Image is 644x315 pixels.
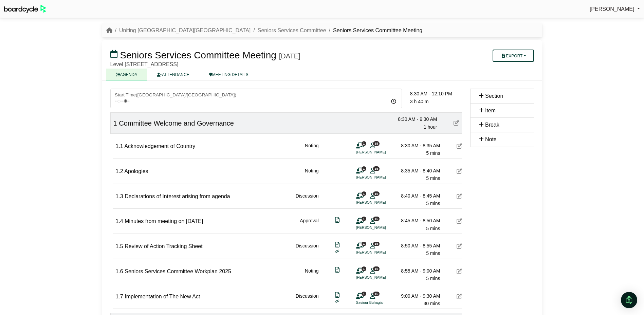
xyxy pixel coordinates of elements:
div: Approval [300,217,318,232]
div: 8:40 AM - 8:45 AM [393,192,440,200]
span: 1 [362,191,366,196]
span: Review of Action Tracking Sheet [125,243,202,249]
span: 1 hour [424,124,437,130]
li: [PERSON_NAME] [356,249,407,255]
div: 8:30 AM - 12:10 PM [410,90,462,97]
div: Noting [305,267,318,282]
span: 1 [362,266,366,271]
a: [PERSON_NAME] [590,5,640,14]
li: Saviour Buhagiar [356,300,407,305]
div: [DATE] [279,52,300,60]
span: 5 mins [426,251,440,256]
span: 3 h 40 m [410,99,428,104]
span: Minutes from meeting on [DATE] [125,218,203,224]
span: 1 [362,217,366,221]
div: Discussion [296,192,319,207]
span: 15 [373,292,380,296]
a: AGENDA [106,69,147,80]
span: Break [485,122,499,128]
img: BoardcycleBlackGreen-aaafeed430059cb809a45853b8cf6d952af9d84e6e89e1f1685b34bfd5cb7d64.svg [4,5,46,13]
div: Discussion [296,292,319,308]
span: Implementation of The New Act [125,294,200,299]
span: Apologies [124,168,148,174]
span: Committee Welcome and Governance [119,119,234,127]
span: 15 [373,191,380,196]
span: 30 mins [423,301,440,306]
a: Seniors Services Committee [258,27,326,33]
span: 1.3 [116,193,123,199]
span: 5 mins [426,201,440,206]
span: Section [485,93,503,99]
span: 15 [373,217,380,221]
span: Seniors Services Committee Workplan 2025 [125,268,231,274]
span: Seniors Services Committee Meeting [120,50,276,60]
span: 1 [362,166,366,171]
div: Discussion [296,242,319,257]
span: 1.6 [116,268,123,274]
span: 15 [373,242,380,246]
div: Noting [305,142,318,157]
span: [PERSON_NAME] [590,6,634,12]
span: 15 [373,141,380,146]
li: [PERSON_NAME] [356,149,407,155]
span: 15 [373,266,380,271]
span: 5 mins [426,150,440,156]
a: ATTENDANCE [147,69,199,80]
div: Open Intercom Messenger [621,292,637,308]
button: Export [493,50,534,62]
div: 8:55 AM - 9:00 AM [393,267,440,275]
span: 1 [362,292,366,296]
div: 8:50 AM - 8:55 AM [393,242,440,249]
span: 1.5 [116,243,123,249]
span: 1 [362,141,366,146]
span: 5 mins [426,276,440,281]
li: [PERSON_NAME] [356,275,407,280]
li: [PERSON_NAME] [356,174,407,180]
div: 8:45 AM - 8:50 AM [393,217,440,224]
span: 5 mins [426,226,440,231]
span: 1 [113,119,117,127]
span: 5 mins [426,175,440,181]
span: 15 [373,166,380,171]
span: Level [STREET_ADDRESS] [110,61,179,67]
span: 1.1 [116,143,123,149]
div: 9:00 AM - 9:30 AM [393,292,440,300]
span: 1.2 [116,168,123,174]
nav: breadcrumb [106,26,423,35]
div: Noting [305,167,318,182]
div: 8:30 AM - 8:35 AM [393,142,440,149]
li: Seniors Services Committee Meeting [326,26,423,35]
a: MEETING DETAILS [199,69,258,80]
a: Uniting [GEOGRAPHIC_DATA][GEOGRAPHIC_DATA] [119,27,251,33]
span: Acknowledgement of Country [124,143,195,149]
span: 1.4 [116,218,123,224]
li: [PERSON_NAME] [356,225,407,230]
span: Item [485,108,496,113]
span: Note [485,136,497,142]
div: 8:35 AM - 8:40 AM [393,167,440,174]
span: Declarations of Interest arising from agenda [125,193,230,199]
li: [PERSON_NAME] [356,200,407,205]
span: 1 [362,242,366,246]
span: 1.7 [116,294,123,299]
div: 8:30 AM - 9:30 AM [390,115,437,123]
